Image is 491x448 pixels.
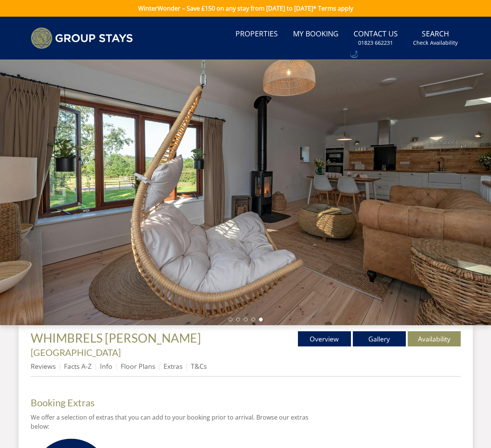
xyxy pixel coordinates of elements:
[351,26,401,50] a: Contact Us01823 662231
[408,331,461,346] a: Availability
[358,39,393,47] small: 01823 662231
[64,362,92,371] a: Facts A-Z
[413,39,458,47] small: Check Availability
[298,331,351,346] a: Overview
[31,331,203,345] a: WHIMBRELS [PERSON_NAME]
[351,50,358,57] div: Call: 01823 662231
[100,362,112,371] a: Info
[353,331,406,346] a: Gallery
[290,26,341,43] a: My Booking
[352,50,358,57] img: hfpfyWBK5wQHBAGPgDf9c6qAYOxxMAAAAASUVORK5CYII=
[410,26,461,50] a: SearchCheck Availability
[31,362,56,371] a: Reviews
[31,397,95,408] a: Booking Extras
[164,362,182,371] a: Extras
[31,27,133,49] img: Group Stays
[31,331,201,345] span: WHIMBRELS [PERSON_NAME]
[121,362,155,371] a: Floor Plans
[191,362,207,371] a: T&Cs
[31,413,313,431] p: We offer a selection of extras that you can add to your booking prior to arrival. Browse our extr...
[232,26,281,43] a: Properties
[31,347,121,358] a: [GEOGRAPHIC_DATA]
